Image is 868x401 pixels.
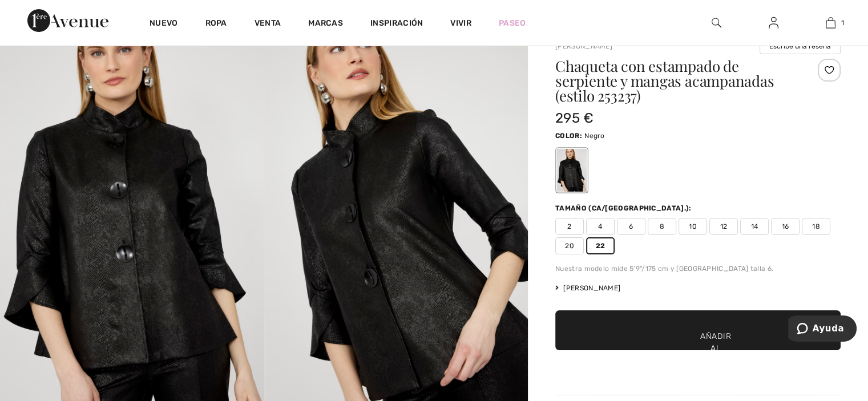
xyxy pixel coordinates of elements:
a: Vivir [450,17,471,29]
a: [PERSON_NAME] [555,42,612,50]
font: Venta [255,18,281,28]
a: Iniciar sesión [760,16,788,30]
font: 20 [565,242,574,250]
img: buscar en el sitio web [712,16,721,30]
a: Venta [255,18,281,30]
font: Chaqueta con estampado de serpiente y mangas acampanadas (estilo 253237) [555,56,774,106]
img: Mi bolso [826,16,835,30]
font: Escribe una reseña [769,42,831,50]
font: 6 [629,222,633,230]
font: 16 [782,222,789,230]
button: Escribe una reseña [760,38,841,54]
font: 12 [720,222,728,230]
font: 295 € [555,110,594,126]
img: Mi información [769,16,778,30]
font: 4 [598,222,602,230]
font: Vivir [450,18,471,28]
font: Color: [555,132,582,140]
font: 2 [567,222,571,230]
a: Paseo [499,17,526,29]
a: Nuevo [150,18,178,30]
a: Marcas [308,18,343,30]
font: 10 [689,222,697,230]
a: Ropa [205,18,227,30]
div: Negro [557,149,587,192]
iframe: Abre un widget donde puedes encontrar más información. [788,315,857,344]
font: Tamaño (CA/[GEOGRAPHIC_DATA].): [555,204,691,212]
font: Negro [584,132,605,140]
font: 22 [596,242,605,250]
font: 8 [660,222,664,230]
font: 14 [751,222,758,230]
font: Paseo [499,18,526,28]
font: Añadir al carrito [698,330,733,366]
font: 18 [812,222,820,230]
a: 1 [802,16,858,30]
font: Inspiración [370,18,423,28]
font: [PERSON_NAME] [563,284,620,292]
font: Nuestra modelo mide 5'9"/175 cm y [GEOGRAPHIC_DATA] talla 6. [555,265,773,273]
img: Avenida 1ère [27,9,108,32]
font: Nuevo [150,18,178,28]
font: 1 [841,19,844,27]
font: Marcas [308,18,343,28]
font: Ropa [205,18,227,28]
